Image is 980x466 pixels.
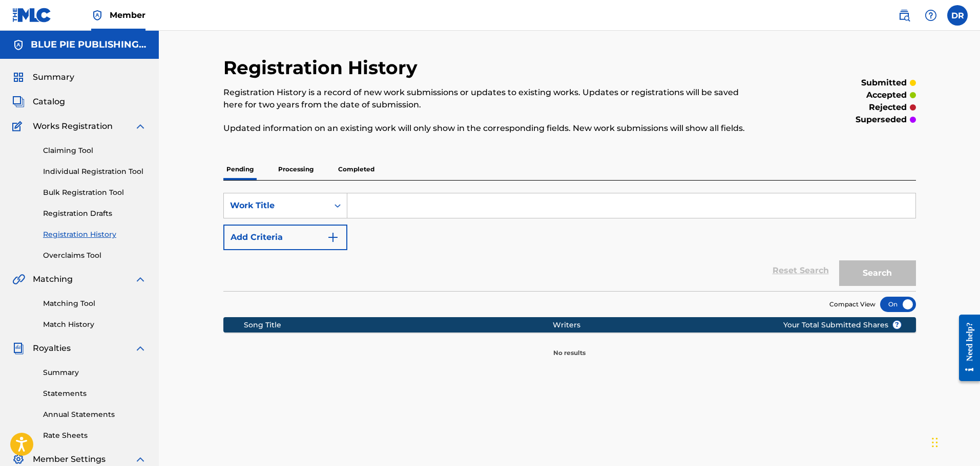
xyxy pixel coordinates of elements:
span: Member Settings [33,453,106,465]
a: Claiming Tool [43,145,147,156]
div: Work Title [230,199,322,212]
a: Overclaims Tool [43,250,147,261]
p: No results [553,336,586,358]
img: Matching [12,273,25,285]
span: Works Registration [33,120,113,132]
img: search [898,9,910,21]
form: Search Form [223,193,916,291]
p: superseded [856,114,907,126]
span: Catalog [33,96,65,108]
p: Processing [275,159,317,180]
button: Add Criteria [223,225,347,250]
img: expand [134,453,147,465]
p: Completed [335,159,378,180]
img: expand [134,120,147,132]
iframe: Chat Widget [929,417,980,466]
a: Rate Sheets [43,430,147,441]
div: Drag [932,427,938,458]
img: Catalog [12,96,25,108]
span: Your Total Submitted Shares [783,320,902,330]
a: Registration Drafts [43,208,147,219]
a: SummarySummary [12,71,74,83]
img: help [925,9,937,21]
p: Updated information on an existing work will only show in the corresponding fields. New work subm... [223,122,757,135]
a: Individual Registration Tool [43,166,147,177]
img: expand [134,342,147,354]
span: Member [110,9,145,21]
span: Royalties [33,342,71,354]
img: Royalties [12,342,25,354]
div: Help [921,5,941,26]
a: Summary [43,367,147,378]
p: rejected [869,101,907,114]
a: CatalogCatalog [12,96,65,108]
span: Matching [33,273,73,285]
img: Summary [12,71,25,83]
div: Writers [553,320,816,330]
img: MLC Logo [12,8,52,23]
img: 9d2ae6d4665cec9f34b9.svg [327,231,339,243]
p: Pending [223,159,257,180]
a: Bulk Registration Tool [43,187,147,198]
img: Accounts [12,39,25,51]
img: Top Rightsholder [91,9,103,21]
a: Annual Statements [43,409,147,420]
img: expand [134,273,147,285]
iframe: Resource Center [951,306,980,389]
h2: Registration History [223,56,423,79]
img: Works Registration [12,120,26,132]
h5: BLUE PIE PUBLISHING USA [31,39,147,51]
p: submitted [861,77,907,89]
a: Public Search [894,5,914,26]
p: accepted [866,89,907,101]
a: Statements [43,388,147,399]
span: Compact View [829,300,875,309]
a: Match History [43,319,147,330]
div: User Menu [947,5,968,26]
span: ? [893,321,901,329]
p: Registration History is a record of new work submissions or updates to existing works. Updates or... [223,86,757,111]
a: Matching Tool [43,298,147,309]
div: Song Title [244,320,553,330]
a: Registration History [43,229,147,240]
span: Summary [33,71,74,83]
img: Member Settings [12,453,25,465]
